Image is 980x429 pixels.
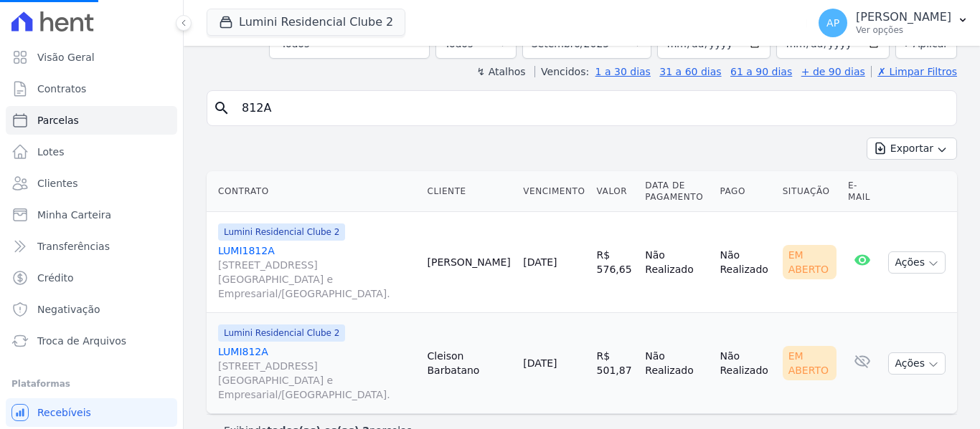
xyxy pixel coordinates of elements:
[218,223,345,241] span: Lumini Residencial Clube 2
[218,258,416,301] span: [STREET_ADDRESS][GEOGRAPHIC_DATA] e Empresarial/[GEOGRAPHIC_DATA].
[37,334,126,348] span: Troca de Arquivos
[842,171,883,212] th: E-mail
[888,251,946,274] button: Ações
[218,344,416,402] a: LUMI812A[STREET_ADDRESS][GEOGRAPHIC_DATA] e Empresarial/[GEOGRAPHIC_DATA].
[888,352,946,375] button: Ações
[659,66,721,77] a: 31 a 60 dias
[6,169,177,198] a: Clientes
[714,212,776,313] td: Não Realizado
[595,66,651,77] a: 1 a 30 dias
[37,208,111,222] span: Minha Carteira
[476,66,525,77] label: ↯ Atalhos
[37,239,110,254] span: Transferências
[591,313,640,414] td: R$ 501,87
[6,138,177,166] a: Lotes
[523,256,557,268] a: [DATE]
[777,171,842,212] th: Situação
[207,9,405,36] button: Lumini Residencial Clube 2
[714,313,776,414] td: Não Realizado
[422,171,518,212] th: Cliente
[523,357,557,369] a: [DATE]
[37,113,79,127] span: Parcelas
[801,66,865,77] a: + de 90 dias
[6,398,177,427] a: Recebíveis
[871,66,957,77] a: ✗ Limpar Filtros
[6,327,177,355] a: Troca de Arquivos
[37,50,95,64] span: Visão Geral
[639,212,714,313] td: Não Realizado
[37,145,65,159] span: Lotes
[730,66,792,77] a: 61 a 90 dias
[233,94,951,122] input: Buscar por nome do lote ou do cliente
[6,264,177,292] a: Crédito
[218,244,416,301] a: LUMI1812A[STREET_ADDRESS][GEOGRAPHIC_DATA] e Empresarial/[GEOGRAPHIC_DATA].
[856,10,951,24] p: [PERSON_NAME]
[422,313,518,414] td: Cleison Barbatano
[867,138,957,160] button: Exportar
[6,295,177,324] a: Negativação
[37,82,86,96] span: Contratos
[856,24,951,36] p: Ver opções
[534,66,589,77] label: Vencidos:
[6,106,177,135] a: Parcelas
[37,271,74,285] span: Crédito
[517,171,590,212] th: Vencimento
[826,18,839,28] span: AP
[6,74,177,103] a: Contratos
[783,245,837,279] div: Em Aberto
[6,43,177,72] a: Visão Geral
[422,212,518,313] td: [PERSON_NAME]
[207,171,422,212] th: Contrato
[807,3,980,43] button: AP [PERSON_NAME] Ver opções
[213,100,230,117] i: search
[591,171,640,212] th: Valor
[37,176,77,191] span: Clientes
[639,313,714,414] td: Não Realizado
[639,171,714,212] th: Data de Pagamento
[783,346,837,380] div: Em Aberto
[6,201,177,229] a: Minha Carteira
[591,212,640,313] td: R$ 576,65
[714,171,776,212] th: Pago
[37,302,100,317] span: Negativação
[218,324,345,342] span: Lumini Residencial Clube 2
[11,375,171,392] div: Plataformas
[37,405,91,420] span: Recebíveis
[6,232,177,261] a: Transferências
[218,359,416,402] span: [STREET_ADDRESS][GEOGRAPHIC_DATA] e Empresarial/[GEOGRAPHIC_DATA].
